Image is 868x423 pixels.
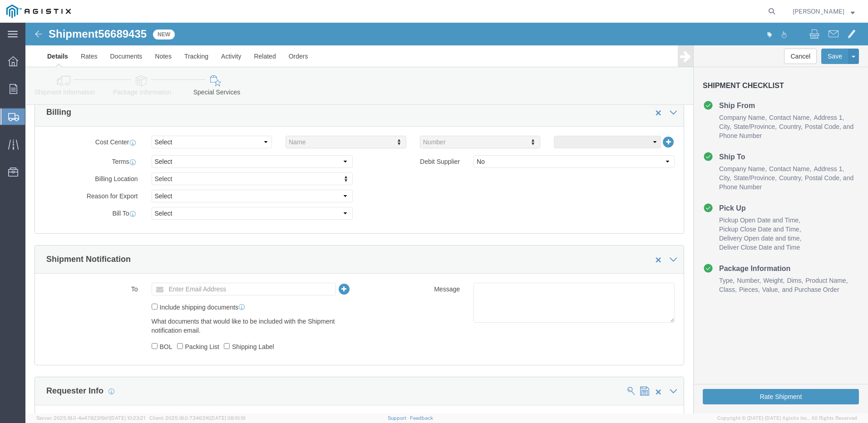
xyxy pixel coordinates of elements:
[410,415,433,421] a: Feedback
[210,415,246,421] span: [DATE] 08:10:16
[792,6,855,17] button: [PERSON_NAME]
[110,415,145,421] span: [DATE] 10:23:21
[717,414,857,422] span: Copyright © [DATE]-[DATE] Agistix Inc., All Rights Reserved
[25,23,868,413] iframe: FS Legacy Container
[388,415,410,421] a: Support
[793,6,844,16] span: Dianna Loza
[149,415,246,421] span: Client: 2025.18.0-7346316
[6,5,71,18] img: logo
[36,415,145,421] span: Server: 2025.18.0-4e47823f9d1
